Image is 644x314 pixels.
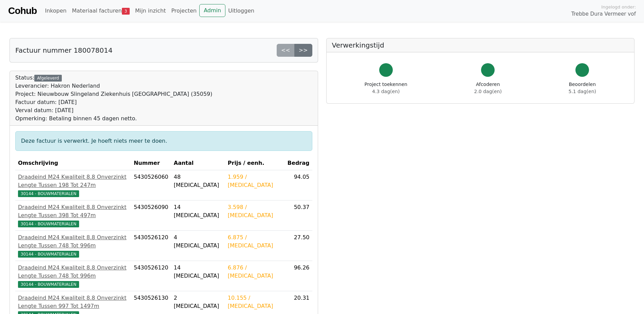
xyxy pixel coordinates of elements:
span: 2.0 dag(en) [474,89,502,94]
div: Project toekennen [365,81,407,95]
div: Project: Nieuwbouw Slingeland Ziekenhuis [GEOGRAPHIC_DATA] (35059) [15,90,213,98]
td: 96.26 [285,261,312,291]
a: Cohub [8,3,37,19]
a: Draadeind M24 Kwaliteit 8.8 Onverzinkt Lengte Tussen 198 Tot 247m30144 - BOUWMATERIALEN [18,173,128,197]
a: Draadeind M24 Kwaliteit 8.8 Onverzinkt Lengte Tussen 748 Tot 996m30144 - BOUWMATERIALEN [18,264,128,288]
div: Draadeind M24 Kwaliteit 8.8 Onverzinkt Lengte Tussen 997 Tot 1497m [18,294,128,310]
div: Factuur datum: [DATE] [15,98,213,106]
th: Omschrijving [15,156,131,170]
span: 30144 - BOUWMATERIALEN [18,281,79,288]
span: 3 [122,8,130,15]
span: 30144 - BOUWMATERIALEN [18,190,79,197]
a: >> [294,44,312,57]
th: Aantal [171,156,225,170]
span: 30144 - BOUWMATERIALEN [18,251,79,258]
span: Trebbe Dura Vermeer vof [571,10,636,18]
div: 1.959 / [MEDICAL_DATA] [228,173,282,189]
div: Leverancier: Hakron Nederland [15,82,213,90]
div: 14 [MEDICAL_DATA] [174,203,222,220]
div: 2 [MEDICAL_DATA] [174,294,222,310]
td: 5430526090 [131,200,171,231]
div: Deze factuur is verwerkt. Je hoeft niets meer te doen. [15,131,312,151]
span: 5.1 dag(en) [569,89,596,94]
td: 50.37 [285,200,312,231]
div: 6.876 / [MEDICAL_DATA] [228,264,282,280]
div: Draadeind M24 Kwaliteit 8.8 Onverzinkt Lengte Tussen 748 Tot 996m [18,233,128,250]
div: Beoordelen [569,81,596,95]
th: Bedrag [285,156,312,170]
div: Opmerking: Betaling binnen 45 dagen netto. [15,115,213,123]
div: Afgeleverd [34,75,61,82]
span: Ingelogd onder: [601,4,636,10]
span: 30144 - BOUWMATERIALEN [18,221,79,227]
a: Draadeind M24 Kwaliteit 8.8 Onverzinkt Lengte Tussen 398 Tot 497m30144 - BOUWMATERIALEN [18,203,128,228]
a: Draadeind M24 Kwaliteit 8.8 Onverzinkt Lengte Tussen 748 Tot 996m30144 - BOUWMATERIALEN [18,233,128,258]
div: 4 [MEDICAL_DATA] [174,233,222,250]
td: 94.05 [285,170,312,200]
a: Admin [199,4,225,17]
div: Verval datum: [DATE] [15,106,213,115]
div: 3.598 / [MEDICAL_DATA] [228,203,282,220]
div: 14 [MEDICAL_DATA] [174,264,222,280]
div: Status: [15,74,213,123]
a: Mijn inzicht [132,4,169,18]
a: Inkopen [42,4,69,18]
div: 10.155 / [MEDICAL_DATA] [228,294,282,310]
h5: Factuur nummer 180078014 [15,46,112,54]
a: Projecten [168,4,199,18]
a: Uitloggen [225,4,257,18]
td: 5430526120 [131,231,171,261]
div: Draadeind M24 Kwaliteit 8.8 Onverzinkt Lengte Tussen 748 Tot 996m [18,264,128,280]
td: 5430526120 [131,261,171,291]
div: 48 [MEDICAL_DATA] [174,173,222,189]
div: Afcoderen [474,81,502,95]
td: 27.50 [285,231,312,261]
h5: Verwerkingstijd [332,41,629,49]
div: Draadeind M24 Kwaliteit 8.8 Onverzinkt Lengte Tussen 198 Tot 247m [18,173,128,189]
div: Draadeind M24 Kwaliteit 8.8 Onverzinkt Lengte Tussen 398 Tot 497m [18,203,128,220]
span: 4.3 dag(en) [372,89,400,94]
th: Nummer [131,156,171,170]
th: Prijs / eenh. [225,156,285,170]
td: 5430526060 [131,170,171,200]
a: Materiaal facturen3 [69,4,132,18]
div: 6.875 / [MEDICAL_DATA] [228,233,282,250]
